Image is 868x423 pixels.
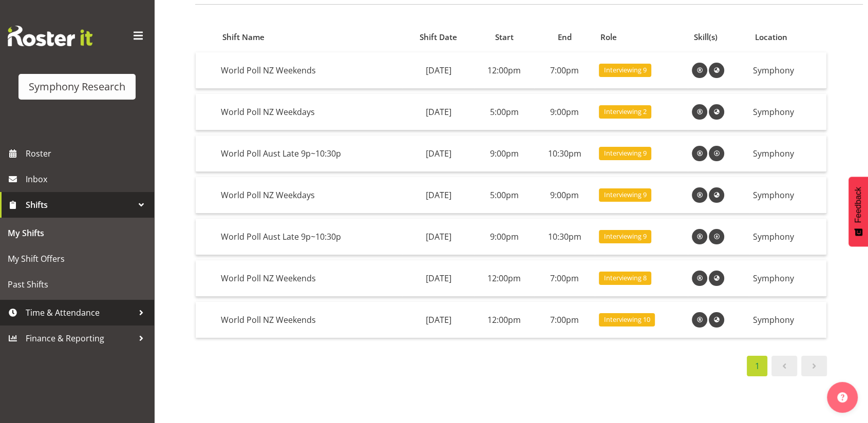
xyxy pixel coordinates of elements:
td: Symphony [749,94,826,130]
td: 7:00pm [534,52,594,89]
td: World Poll NZ Weekends [217,52,403,89]
span: Shift Date [420,31,457,43]
td: 9:00pm [534,94,594,130]
td: World Poll NZ Weekdays [217,94,403,130]
span: Interviewing 2 [603,107,646,117]
td: World Poll NZ Weekdays [217,177,403,214]
td: Symphony [749,302,826,338]
td: 5:00pm [474,177,534,214]
td: Symphony [749,219,826,255]
button: Feedback - Show survey [848,177,868,246]
td: [DATE] [403,136,474,172]
td: 10:30pm [534,136,594,172]
td: Symphony [749,136,826,172]
span: Role [600,31,617,43]
a: My Shifts [3,220,152,246]
span: Interviewing 8 [603,273,646,283]
span: My Shift Offers [8,251,146,266]
a: Past Shifts [3,272,152,297]
span: Skill(s) [694,31,718,43]
span: Interviewing 9 [603,190,646,200]
td: 7:00pm [534,260,594,297]
td: 7:00pm [534,302,594,338]
span: Interviewing 9 [603,232,646,241]
td: Symphony [749,177,826,214]
img: help-xxl-2.png [837,392,847,402]
span: My Shifts [8,225,146,241]
img: Rosterit website logo [8,26,92,46]
td: 9:00pm [474,219,534,255]
span: Location [755,31,787,43]
td: 9:00pm [474,136,534,172]
span: End [558,31,572,43]
td: 12:00pm [474,260,534,297]
td: [DATE] [403,52,474,89]
td: 9:00pm [534,177,594,214]
div: Symphony Research [29,79,125,94]
td: World Poll NZ Weekends [217,302,403,338]
span: Start [495,31,514,43]
td: 5:00pm [474,94,534,130]
td: [DATE] [403,177,474,214]
td: World Poll NZ Weekends [217,260,403,297]
td: 10:30pm [534,219,594,255]
span: Interviewing 9 [603,65,646,75]
td: World Poll Aust Late 9p~10:30p [217,219,403,255]
span: Feedback [854,187,863,223]
td: [DATE] [403,94,474,130]
td: 12:00pm [474,52,534,89]
span: Inbox [26,171,149,187]
span: Roster [26,146,149,161]
span: Interviewing 9 [603,148,646,158]
td: [DATE] [403,260,474,297]
span: Finance & Reporting [26,331,134,346]
span: Shift Name [222,31,265,43]
span: Past Shifts [8,277,146,292]
td: Symphony [749,260,826,297]
span: Time & Attendance [26,305,134,320]
td: [DATE] [403,302,474,338]
span: Shifts [26,197,134,213]
span: Interviewing 10 [603,315,650,324]
td: [DATE] [403,219,474,255]
td: World Poll Aust Late 9p~10:30p [217,136,403,172]
a: My Shift Offers [3,246,152,272]
td: Symphony [749,52,826,89]
td: 12:00pm [474,302,534,338]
